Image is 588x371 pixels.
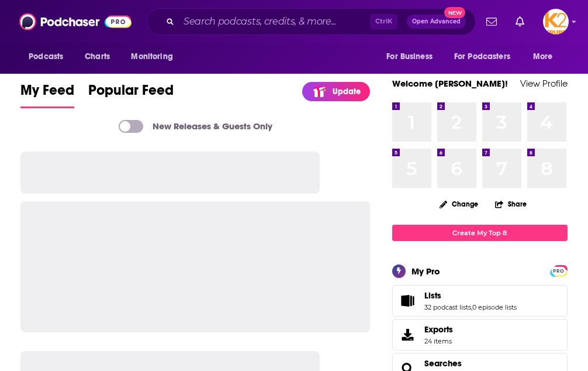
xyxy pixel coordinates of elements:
[552,266,566,274] a: PRO
[20,81,74,108] a: My Feed
[444,7,465,18] span: New
[511,12,529,32] a: Show notifications dropdown
[471,303,472,311] span: ,
[424,303,471,311] a: 32 podcast lists
[552,267,566,276] span: PRO
[392,319,568,351] a: Exports
[378,46,447,68] button: open menu
[77,46,117,68] a: Charts
[20,46,78,68] button: open menu
[525,46,568,68] button: open menu
[543,9,569,35] button: Show profile menu
[433,197,485,211] button: Change
[424,358,462,369] a: Searches
[412,19,461,25] span: Open Advanced
[447,46,527,68] button: open menu
[392,78,508,89] a: Welcome [PERSON_NAME]!
[88,81,174,106] span: Popular Feed
[533,49,553,65] span: More
[392,225,568,241] a: Create My Top 8
[424,290,517,301] a: Lists
[370,14,397,29] span: Ctrl K
[424,324,453,335] span: Exports
[19,11,132,33] img: Podchaser - Follow, Share and Rate Podcasts
[302,82,370,101] a: Update
[494,193,527,215] button: Share
[29,49,63,65] span: Podcasts
[411,266,440,277] div: My Pro
[392,285,568,317] span: Lists
[543,9,569,35] span: Logged in as K2Krupp
[147,8,476,35] div: Search podcasts, credits, & more...
[520,78,568,89] a: View Profile
[482,12,501,32] a: Show notifications dropdown
[396,293,420,309] a: Lists
[85,49,110,65] span: Charts
[424,337,453,345] span: 24 items
[123,46,188,68] button: open menu
[407,15,466,29] button: Open AdvancedNew
[472,303,517,311] a: 0 episode lists
[386,49,433,65] span: For Business
[119,120,272,133] a: New Releases & Guests Only
[454,49,510,65] span: For Podcasters
[20,81,74,106] span: My Feed
[333,87,361,97] p: Update
[543,9,569,35] img: User Profile
[179,12,370,31] input: Search podcasts, credits, & more...
[396,327,420,343] span: Exports
[131,49,172,65] span: Monitoring
[88,81,174,108] a: Popular Feed
[424,290,441,301] span: Lists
